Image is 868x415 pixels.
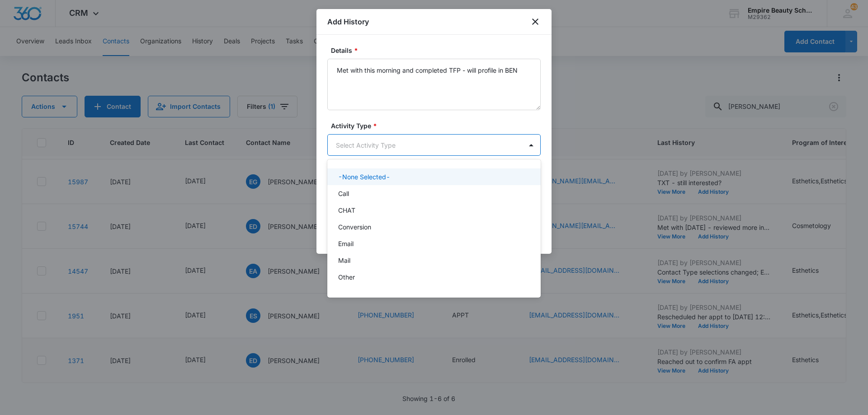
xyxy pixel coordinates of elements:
p: Conversion [338,222,371,232]
p: Mail [338,256,350,265]
p: Other [338,272,355,282]
p: Call [338,189,349,198]
p: -None Selected- [338,172,390,182]
p: P2P [338,289,350,298]
p: CHAT [338,205,355,215]
p: Email [338,239,354,248]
